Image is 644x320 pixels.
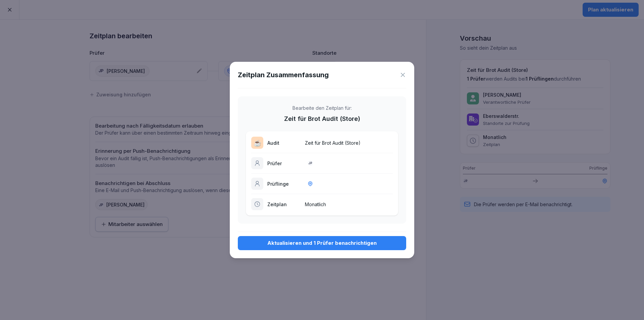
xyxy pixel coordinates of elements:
[308,161,313,166] div: JP
[292,104,352,111] p: Bearbeite den Zeitplan für:
[284,114,360,123] p: Zeit für Brot Audit (Store)
[267,160,301,167] p: Prüfer
[267,180,301,187] p: Prüflinge
[254,138,261,147] p: ☕
[243,239,401,247] div: Aktualisieren und 1 Prüfer benachrichtigen
[238,70,329,80] h1: Zeitplan Zusammenfassung
[305,201,393,208] p: Monatlich
[267,139,301,146] p: Audit
[238,236,406,250] button: Aktualisieren und 1 Prüfer benachrichtigen
[305,139,393,146] p: Zeit für Brot Audit (Store)
[267,201,301,208] p: Zeitplan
